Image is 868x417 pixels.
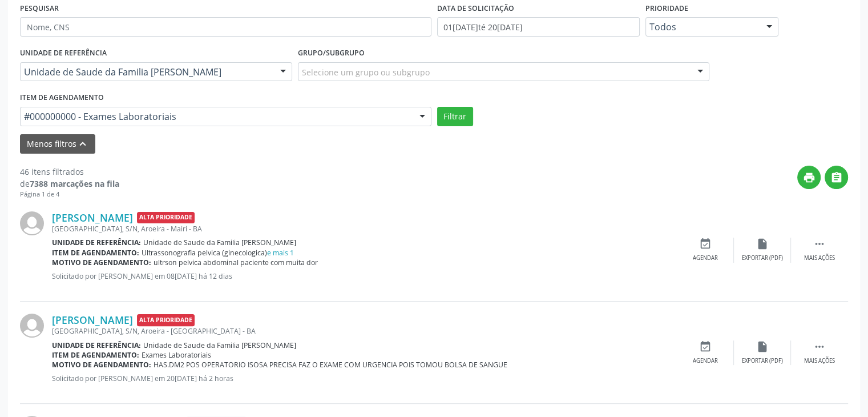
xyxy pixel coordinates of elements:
div: Agendar [693,357,718,365]
i: insert_drive_file [756,340,769,353]
span: Todos [649,21,756,33]
b: Motivo de agendamento: [52,258,151,267]
div: [GEOGRAPHIC_DATA], S/N, Aroeira - [GEOGRAPHIC_DATA] - BA [52,326,677,336]
i: event_available [699,238,712,250]
span: HAS.DM2 POS OPERATORIO ISOSA PRECISA FAZ O EXAME COM URGENCIA POIS TOMOU BOLSA DE SANGUE [154,360,507,370]
img: img [20,211,44,235]
p: Solicitado por [PERSON_NAME] em 08[DATE] há 12 dias [52,271,677,281]
span: Unidade de Saude da Familia [PERSON_NAME] [143,340,296,350]
label: UNIDADE DE REFERÊNCIA [20,45,107,62]
button: print [797,166,821,189]
span: Alta Prioridade [137,212,195,224]
div: Página 1 de 4 [20,190,119,199]
b: Unidade de referência: [52,238,141,247]
span: #000000000 - Exames Laboratoriais [24,111,408,122]
b: Item de agendamento: [52,248,139,258]
span: Unidade de Saude da Familia [PERSON_NAME] [143,238,296,247]
button:  [825,166,848,189]
div: Exportar (PDF) [742,254,783,262]
span: Alta Prioridade [137,314,195,326]
button: Menos filtroskeyboard_arrow_up [20,134,95,154]
span: Exames Laboratoriais [142,350,211,360]
label: Item de agendamento [20,89,104,107]
i: event_available [699,340,712,353]
input: Nome, CNS [20,17,431,37]
span: ultrson pelvica abdominal paciente com muita dor [154,258,318,267]
span: Ultrassonografia pelvica (ginecologica) [142,248,294,258]
i:  [813,340,826,353]
i: print [803,171,815,184]
div: de [20,178,119,190]
span: Unidade de Saude da Familia [PERSON_NAME] [24,66,269,78]
i: insert_drive_file [756,238,769,250]
i:  [813,238,826,250]
div: 46 itens filtrados [20,166,119,178]
div: Exportar (PDF) [742,357,783,365]
b: Motivo de agendamento: [52,360,151,370]
a: [PERSON_NAME] [52,314,133,326]
span: Selecione um grupo ou subgrupo [302,66,430,78]
a: e mais 1 [267,248,294,258]
button: Filtrar [437,107,473,126]
strong: 7388 marcações na fila [30,178,119,189]
div: Mais ações [804,357,835,365]
b: Item de agendamento: [52,350,139,360]
i:  [830,171,843,184]
i: keyboard_arrow_up [76,138,89,150]
img: img [20,314,44,338]
div: [GEOGRAPHIC_DATA], S/N, Aroeira - Mairi - BA [52,224,677,234]
p: Solicitado por [PERSON_NAME] em 20[DATE] há 2 horas [52,374,677,383]
div: Mais ações [804,254,835,262]
a: [PERSON_NAME] [52,211,133,224]
div: Agendar [693,254,718,262]
label: Grupo/Subgrupo [298,45,365,62]
input: Selecione um intervalo [437,17,640,37]
b: Unidade de referência: [52,340,141,350]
